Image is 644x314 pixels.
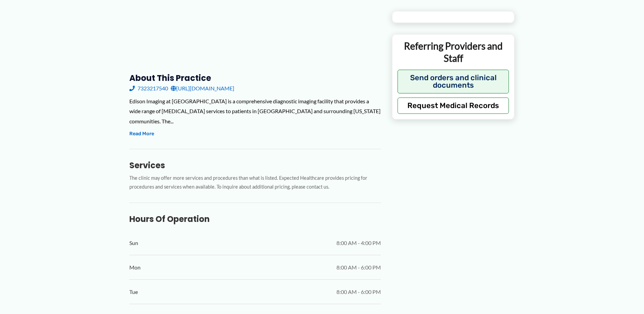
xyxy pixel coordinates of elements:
a: [URL][DOMAIN_NAME] [171,83,234,93]
button: Request Medical Records [398,98,509,114]
span: 8:00 AM - 6:00 PM [336,262,381,273]
h3: Hours of Operation [129,214,381,224]
div: Edison Imaging at [GEOGRAPHIC_DATA] is a comprehensive diagnostic imaging facility that provides ... [129,96,381,126]
button: Read More [129,130,154,138]
h3: About this practice [129,73,381,83]
p: The clinic may offer more services and procedures than what is listed. Expected Healthcare provid... [129,174,381,192]
a: 7323217540 [129,83,168,93]
p: Referring Providers and Staff [398,40,509,65]
span: Sun [129,238,138,248]
span: 8:00 AM - 6:00 PM [336,287,381,297]
span: 8:00 AM - 4:00 PM [336,238,381,248]
h3: Services [129,160,381,171]
span: Tue [129,287,138,297]
span: Mon [129,262,141,273]
button: Send orders and clinical documents [398,70,509,93]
